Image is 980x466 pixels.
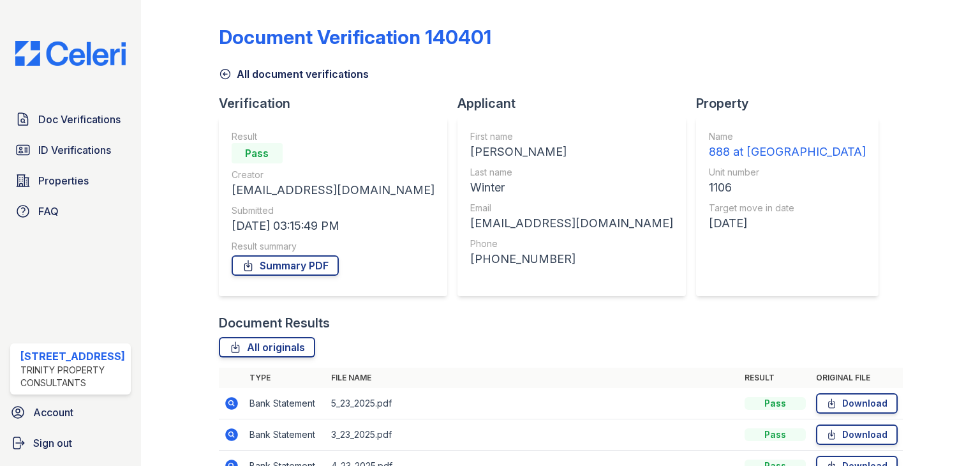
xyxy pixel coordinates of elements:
[457,94,696,112] div: Applicant
[10,168,131,193] a: Properties
[232,217,434,235] div: [DATE] 03:15:49 PM
[326,388,739,419] td: 5_23_2025.pdf
[10,137,131,163] a: ID Verifications
[709,179,866,197] div: 1106
[811,368,903,388] th: Original file
[709,143,866,161] div: 888 at [GEOGRAPHIC_DATA]
[326,368,739,388] th: File name
[33,435,72,451] span: Sign out
[244,388,326,419] td: Bank Statement
[33,405,73,420] span: Account
[326,419,739,451] td: 3_23_2025.pdf
[709,166,866,179] div: Unit number
[10,199,131,224] a: FAQ
[816,425,898,445] a: Download
[38,173,89,188] span: Properties
[38,112,121,127] span: Doc Verifications
[5,400,136,425] a: Account
[244,368,326,388] th: Type
[244,419,326,451] td: Bank Statement
[232,130,434,143] div: Result
[20,349,126,364] div: [STREET_ADDRESS]
[470,250,673,268] div: [PHONE_NUMBER]
[38,204,59,219] span: FAQ
[232,240,434,253] div: Result summary
[219,26,491,49] div: Document Verification 140401
[745,428,806,441] div: Pass
[232,255,339,276] a: Summary PDF
[219,314,330,332] div: Document Results
[232,143,283,163] div: Pass
[709,130,866,143] div: Name
[38,142,111,158] span: ID Verifications
[745,397,806,410] div: Pass
[20,364,126,389] div: Trinity Property Consultants
[5,41,136,66] img: CE_Logo_Blue-a8612792a0a2168367f1c8372b55b34899dd931a85d93a1a3d3e32e68fde9ad4.png
[232,169,434,181] div: Creator
[696,94,889,112] div: Property
[232,204,434,217] div: Submitted
[709,202,866,214] div: Target move in date
[470,166,673,179] div: Last name
[470,237,673,250] div: Phone
[232,181,434,199] div: [EMAIL_ADDRESS][DOMAIN_NAME]
[5,430,136,456] a: Sign out
[219,94,457,112] div: Verification
[709,130,866,161] a: Name 888 at [GEOGRAPHIC_DATA]
[470,179,673,197] div: Winter
[709,214,866,232] div: [DATE]
[816,393,898,414] a: Download
[739,368,811,388] th: Result
[470,143,673,161] div: [PERSON_NAME]
[219,66,369,82] a: All document verifications
[470,130,673,143] div: First name
[10,107,131,132] a: Doc Verifications
[219,337,315,357] a: All originals
[470,202,673,214] div: Email
[470,214,673,232] div: [EMAIL_ADDRESS][DOMAIN_NAME]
